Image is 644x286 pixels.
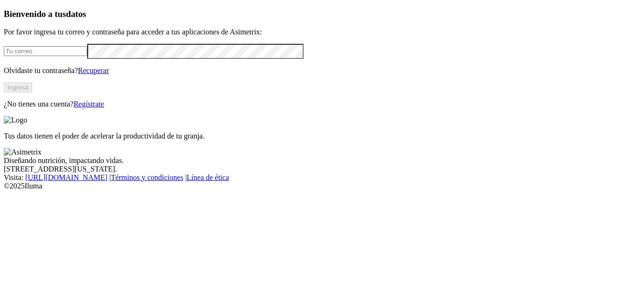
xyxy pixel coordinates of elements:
[74,100,104,108] a: Regístrate
[4,100,640,108] p: ¿No tienes una cuenta?
[66,9,86,19] span: datos
[78,66,109,74] a: Recuperar
[4,182,640,190] div: © 2025 Iluma
[4,116,27,124] img: Logo
[4,132,640,140] p: Tus datos tienen el poder de acelerar la productividad de tu granja.
[4,173,640,182] div: Visita : | |
[4,82,32,92] button: Ingresa
[25,173,107,181] a: [URL][DOMAIN_NAME]
[187,173,229,181] a: Línea de ética
[4,156,640,165] div: Diseñando nutrición, impactando vidas.
[4,66,640,75] p: Olvidaste tu contraseña?
[4,148,41,156] img: Asimetrix
[4,46,87,56] input: Tu correo
[4,9,640,19] h3: Bienvenido a tus
[4,28,640,36] p: Por favor ingresa tu correo y contraseña para acceder a tus aplicaciones de Asimetrix:
[4,165,640,173] div: [STREET_ADDRESS][US_STATE].
[111,173,183,181] a: Términos y condiciones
